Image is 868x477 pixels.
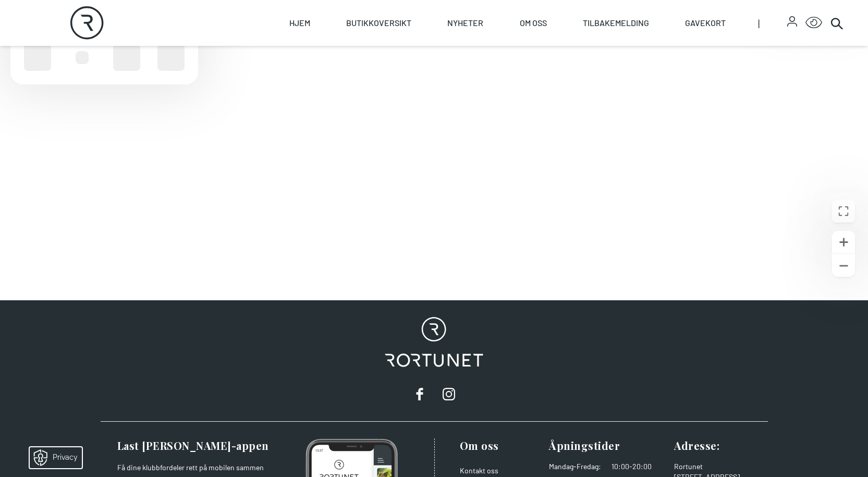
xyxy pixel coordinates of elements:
[409,384,430,405] a: facebook
[805,15,822,31] button: Open Accessibility Menu
[117,438,274,453] h3: Last [PERSON_NAME]-appen
[674,461,755,472] div: Rortunet
[549,461,601,472] dt: Mandag - Fredag :
[549,438,666,453] h3: Åpningstider
[438,384,459,405] a: instagram
[460,438,541,453] h3: Om oss
[10,444,95,472] iframe: Manage Preferences
[612,461,666,472] dd: 10:00-20:00
[460,466,498,475] a: Kontakt oss
[674,438,755,453] h3: Adresse :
